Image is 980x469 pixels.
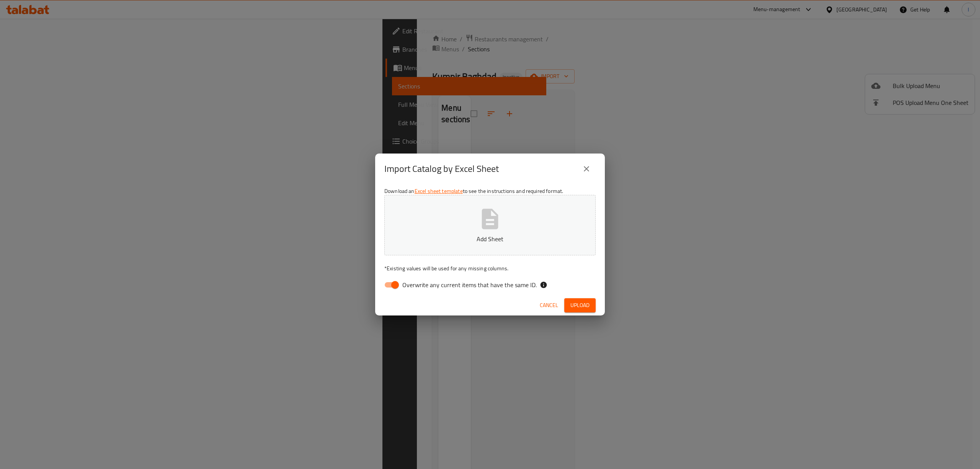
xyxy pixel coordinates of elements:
[540,281,547,289] svg: If the overwrite option isn't selected, then the items that match an existing ID will be ignored ...
[396,234,584,243] p: Add Sheet
[384,195,596,255] button: Add Sheet
[564,298,596,312] button: Upload
[540,301,558,310] span: Cancel
[415,186,463,196] a: Excel sheet template
[537,298,561,312] button: Cancel
[577,160,596,178] button: close
[384,163,499,175] h2: Import Catalog by Excel Sheet
[570,301,590,310] span: Upload
[384,265,596,272] p: Existing values will be used for any missing columns.
[375,184,605,295] div: Download an to see the instructions and required format.
[402,280,537,289] span: Overwrite any current items that have the same ID.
